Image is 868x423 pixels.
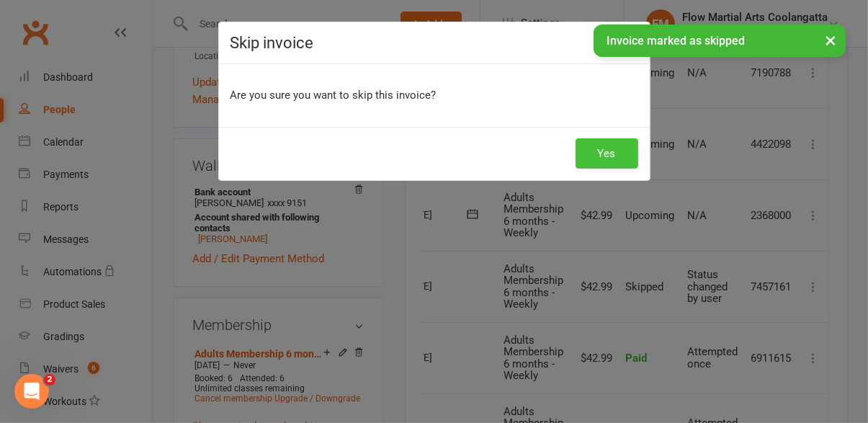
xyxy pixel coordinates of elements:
iframe: Intercom live chat [14,374,49,409]
button: Yes [576,138,638,169]
div: Invoice marked as skipped [594,25,846,57]
button: × [818,25,844,55]
span: Are you sure you want to skip this invoice? [231,89,437,102]
span: 2 [44,374,55,386]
